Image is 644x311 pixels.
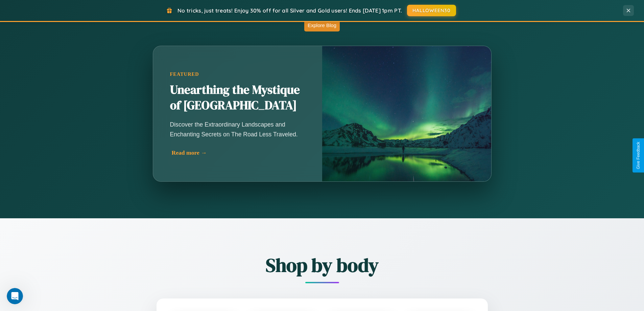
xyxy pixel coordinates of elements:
[7,288,23,304] iframe: Intercom live chat
[304,19,340,31] button: Explore Blog
[119,252,525,278] h2: Shop by body
[170,82,305,113] h2: Unearthing the Mystique of [GEOGRAPHIC_DATA]
[177,7,402,14] span: No tricks, just treats! Enjoy 30% off for all Silver and Gold users! Ends [DATE] 1pm PT.
[172,149,307,156] div: Read more →
[170,120,305,139] p: Discover the Extraordinary Landscapes and Enchanting Secrets on The Road Less Traveled.
[170,71,305,77] div: Featured
[407,5,456,16] button: HALLOWEEN30
[636,142,641,169] div: Give Feedback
